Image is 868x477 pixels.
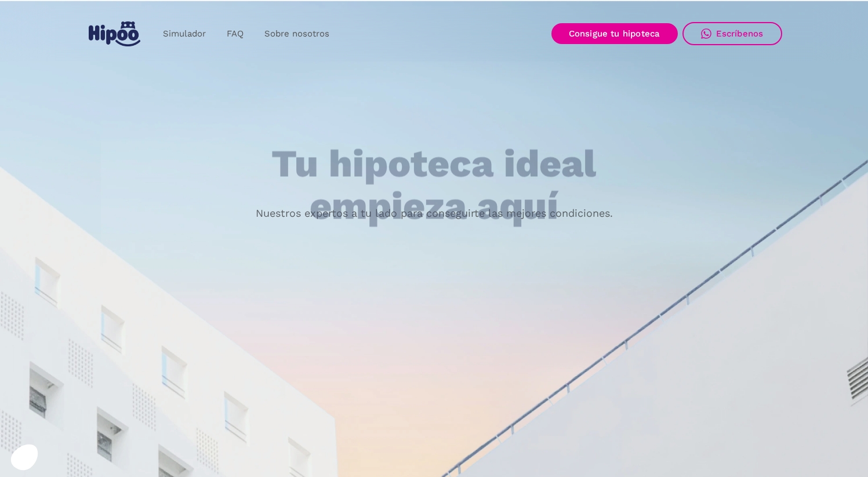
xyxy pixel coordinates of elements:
div: Escríbenos [716,28,764,39]
a: FAQ [216,23,254,45]
h1: Tu hipoteca ideal empieza aquí [214,143,653,227]
a: home [86,17,143,51]
a: Escríbenos [682,22,782,45]
a: Sobre nosotros [254,23,340,45]
a: Simulador [152,23,216,45]
a: Consigue tu hipoteca [551,23,678,44]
